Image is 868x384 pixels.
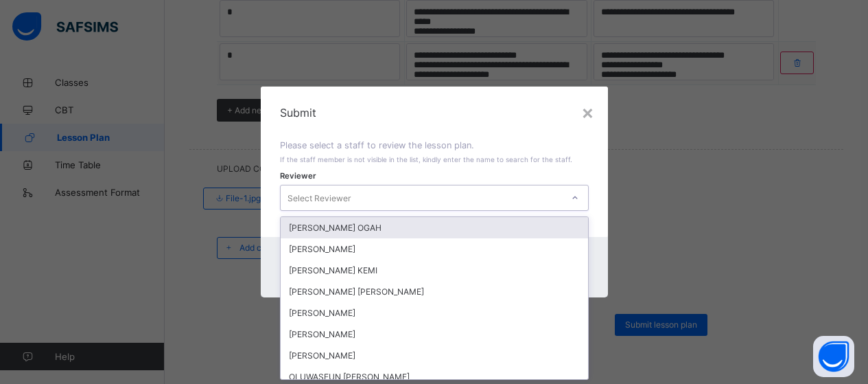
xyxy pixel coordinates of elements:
[281,281,588,302] div: [PERSON_NAME] [PERSON_NAME]
[281,260,588,281] div: [PERSON_NAME] KEMI
[581,100,594,124] div: ×
[281,238,588,260] div: [PERSON_NAME]
[280,155,572,163] span: If the staff member is not visible in the list, kindly enter the name to search for the staff.
[281,345,588,366] div: [PERSON_NAME]
[281,324,588,345] div: [PERSON_NAME]
[281,302,588,324] div: [PERSON_NAME]
[288,185,351,211] div: Select Reviewer
[280,140,474,150] span: Please select a staff to review the lesson plan.
[280,106,589,120] span: Submit
[280,171,316,181] span: Reviewer
[813,336,854,377] button: Open asap
[281,217,588,238] div: [PERSON_NAME] OGAH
